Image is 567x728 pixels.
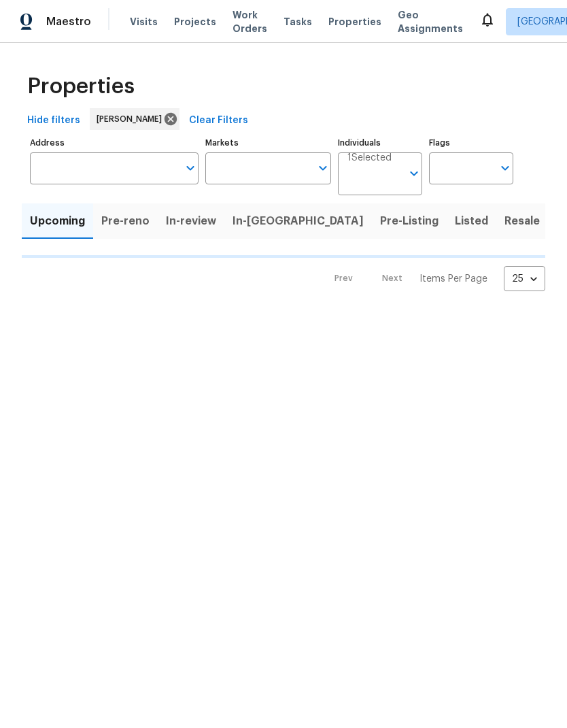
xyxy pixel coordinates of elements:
[233,8,267,35] span: Work Orders
[46,15,91,29] span: Maestro
[90,108,179,130] div: [PERSON_NAME]
[189,112,248,129] span: Clear Filters
[283,17,312,27] span: Tasks
[22,108,86,133] button: Hide filters
[313,159,332,178] button: Open
[30,212,85,231] span: Upcoming
[27,112,80,129] span: Hide filters
[405,164,424,183] button: Open
[27,80,135,93] span: Properties
[455,212,488,231] span: Listed
[174,15,216,29] span: Projects
[205,139,332,147] label: Markets
[101,212,150,231] span: Pre-reno
[504,212,540,231] span: Resale
[419,272,487,286] p: Items Per Page
[322,266,545,291] nav: Pagination Navigation
[328,15,381,29] span: Properties
[30,139,199,147] label: Address
[429,139,513,147] label: Flags
[97,112,167,126] span: [PERSON_NAME]
[338,139,422,147] label: Individuals
[496,159,515,178] button: Open
[380,212,439,231] span: Pre-Listing
[347,152,392,164] span: 1 Selected
[184,108,254,133] button: Clear Filters
[181,159,200,178] button: Open
[398,8,463,35] span: Geo Assignments
[504,261,545,297] div: 25
[233,212,364,231] span: In-[GEOGRAPHIC_DATA]
[130,15,158,29] span: Visits
[166,212,216,231] span: In-review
